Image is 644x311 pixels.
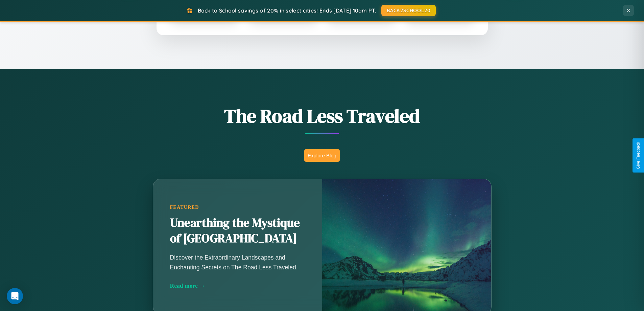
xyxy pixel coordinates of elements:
[170,253,305,272] p: Discover the Extraordinary Landscapes and Enchanting Secrets on The Road Less Traveled.
[170,282,305,289] div: Read more →
[636,142,641,169] div: Give Feedback
[198,7,376,14] span: Back to School savings of 20% in select cities! Ends [DATE] 10am PT.
[7,288,23,304] div: Open Intercom Messenger
[304,149,340,162] button: Explore Blog
[170,204,305,210] div: Featured
[170,215,305,246] h2: Unearthing the Mystique of [GEOGRAPHIC_DATA]
[381,5,436,16] button: BACK2SCHOOL20
[119,103,525,129] h1: The Road Less Traveled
